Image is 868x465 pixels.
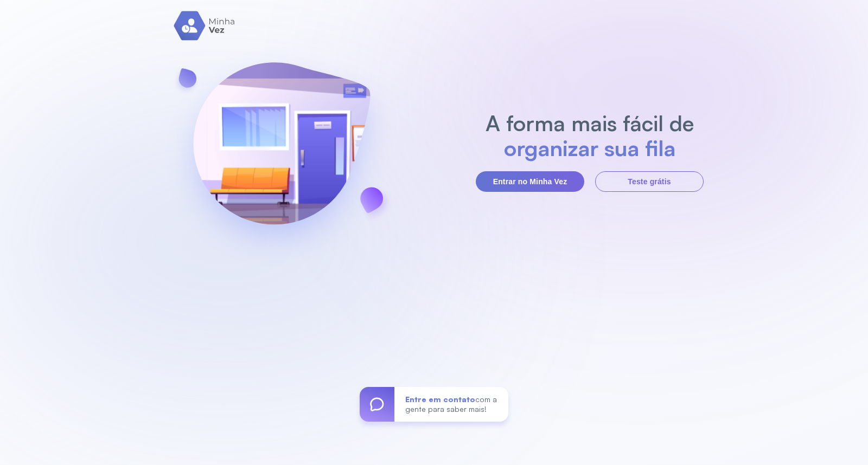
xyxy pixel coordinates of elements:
[405,395,475,404] span: Entre em contato
[174,11,236,41] img: logo.svg
[480,135,700,160] h2: organizar sua fila
[394,387,508,422] div: com a gente para saber mais!
[595,171,704,192] button: Teste grátis
[480,111,700,135] h2: A forma mais fácil de
[476,171,584,192] button: Entrar no Minha Vez
[360,387,508,422] a: Entre em contatocom a gente para saber mais!
[164,34,399,269] img: banner-login.svg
